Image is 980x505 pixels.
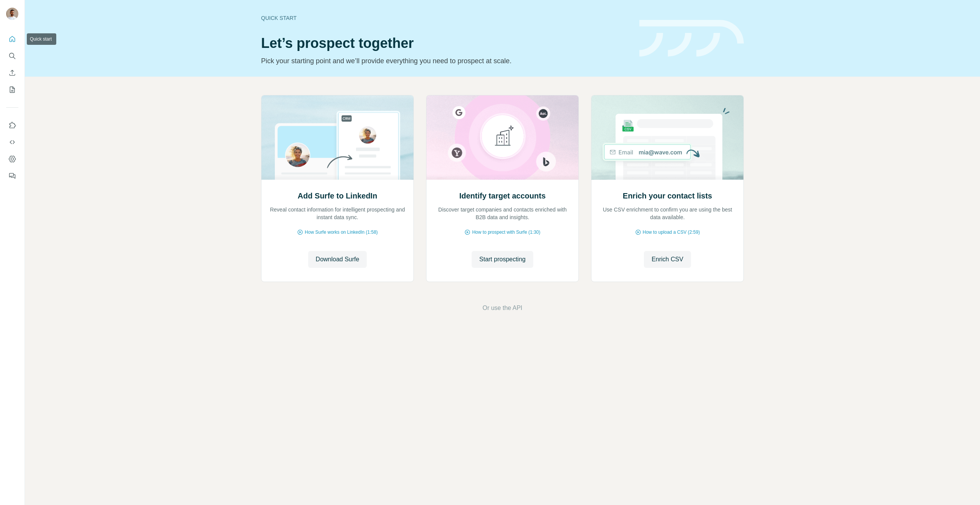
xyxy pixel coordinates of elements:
span: How to upload a CSV (2:59) [643,229,700,236]
h1: Let’s prospect together [261,36,630,51]
img: banner [639,20,744,57]
img: Avatar [6,8,18,20]
h2: Enrich your contact lists [623,190,712,201]
p: Use CSV enrichment to confirm you are using the best data available. [599,206,736,221]
button: Or use the API [482,303,522,313]
button: Dashboard [6,152,18,166]
img: Enrich your contact lists [591,95,744,180]
h2: Add Surfe to LinkedIn [298,190,377,201]
button: Search [6,49,18,63]
button: Enrich CSV [6,66,18,80]
button: Start prospecting [472,251,533,268]
p: Discover target companies and contacts enriched with B2B data and insights. [434,206,571,221]
span: How to prospect with Surfe (1:30) [472,229,540,236]
img: Add Surfe to LinkedIn [261,95,414,180]
span: How Surfe works on LinkedIn (1:58) [305,229,378,236]
span: Start prospecting [479,255,526,264]
p: Pick your starting point and we’ll provide everything you need to prospect at scale. [261,56,630,66]
span: Download Surfe [316,255,359,264]
span: Enrich CSV [652,255,683,264]
img: Identify target accounts [426,95,579,180]
button: Use Surfe on LinkedIn [6,118,18,132]
button: Feedback [6,169,18,183]
button: Download Surfe [308,251,367,268]
p: Reveal contact information for intelligent prospecting and instant data sync. [269,206,406,221]
button: Quick start [6,32,18,46]
div: Quick start [261,14,630,22]
button: My lists [6,83,18,97]
button: Use Surfe API [6,135,18,149]
button: Enrich CSV [644,251,691,268]
h2: Identify target accounts [459,190,546,201]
